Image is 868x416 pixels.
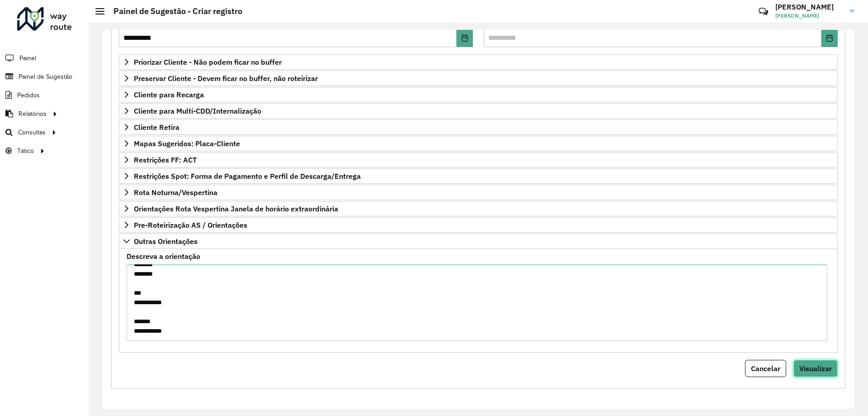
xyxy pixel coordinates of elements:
[134,107,261,115] span: Cliente para Multi-CDD/Internalização
[119,234,838,249] a: Outras Orientações
[19,109,47,119] span: Relatórios
[134,75,318,82] span: Preservar Cliente - Devem ficar no buffer, não roteirizar
[134,91,204,98] span: Cliente para Recarga
[119,87,838,102] a: Cliente para Recarga
[134,189,217,196] span: Rota Noturna/Vespertina
[119,168,838,184] a: Restrições Spot: Forma de Pagamento e Perfil de Descarga/Entrega
[127,251,200,262] label: Descreva a orientação
[17,91,40,100] span: Pedidos
[745,360,786,377] button: Cancelar
[119,54,838,70] a: Priorizar Cliente - Não podem ficar no buffer
[119,136,838,151] a: Mapas Sugeridos: Placa-Cliente
[18,128,46,137] span: Consultas
[134,221,247,229] span: Pre-Roteirização AS / Orientações
[775,12,843,20] span: [PERSON_NAME]
[134,156,197,163] span: Restrições FF: ACT
[17,146,34,156] span: Tático
[119,71,838,86] a: Preservar Cliente - Devem ficar no buffer, não roteirizar
[119,120,838,135] a: Cliente Retira
[134,140,240,147] span: Mapas Sugeridos: Placa-Cliente
[19,53,36,63] span: Painel
[119,201,838,216] a: Orientações Rota Vespertina Janela de horário extraordinária
[799,364,832,373] span: Visualizar
[134,124,179,131] span: Cliente Retira
[751,364,780,373] span: Cancelar
[119,152,838,167] a: Restrições FF: ACT
[134,172,361,180] span: Restrições Spot: Forma de Pagamento e Perfil de Descarga/Entrega
[134,58,282,66] span: Priorizar Cliente - Não podem ficar no buffer
[754,2,773,21] a: Contato Rápido
[775,3,843,11] h3: [PERSON_NAME]
[119,185,838,200] a: Rota Noturna/Vespertina
[119,217,838,233] a: Pre-Roteirização AS / Orientações
[104,6,242,16] h2: Painel de Sugestão - Criar registro
[119,103,838,119] a: Cliente para Multi-CDD/Internalização
[457,29,473,47] button: Choose Date
[134,205,338,212] span: Orientações Rota Vespertina Janela de horário extraordinária
[19,72,72,81] span: Painel de Sugestão
[134,238,198,245] span: Outras Orientações
[119,249,838,353] div: Outras Orientações
[821,29,838,47] button: Choose Date
[793,360,838,377] button: Visualizar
